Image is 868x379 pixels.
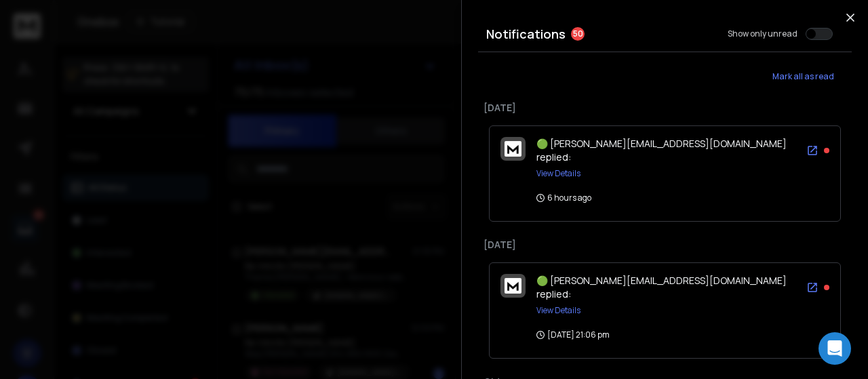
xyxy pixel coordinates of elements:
[571,27,585,41] span: 50
[728,28,797,39] label: Show only unread
[772,71,834,82] span: Mark all as read
[505,278,521,294] img: logo
[536,274,787,300] span: 🟢 [PERSON_NAME][EMAIL_ADDRESS][DOMAIN_NAME] replied:
[754,63,852,90] button: Mark all as read
[536,305,580,316] button: View Details
[484,101,846,115] p: [DATE]
[486,24,566,43] h3: Notifications
[818,332,851,365] div: Open Intercom Messenger
[536,137,787,163] span: 🟢 [PERSON_NAME][EMAIL_ADDRESS][DOMAIN_NAME] replied:
[536,168,580,179] button: View Details
[536,193,591,203] p: 6 hours ago
[505,141,521,157] img: logo
[536,330,610,340] p: [DATE] 21:06 pm
[484,238,846,252] p: [DATE]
